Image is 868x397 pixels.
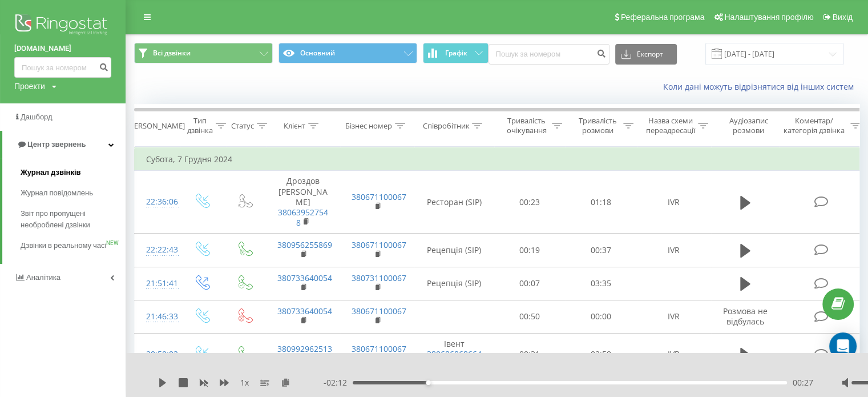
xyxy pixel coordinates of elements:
[426,380,431,385] div: Accessibility label
[422,121,469,131] div: Співробітник
[352,191,406,202] a: 380671100067
[146,343,169,366] div: 20:50:02
[277,272,332,283] a: 380733640054
[21,167,81,178] span: Журнал дзвінків
[352,343,406,354] a: 380671100067
[324,377,353,388] span: - 02:12
[488,44,609,65] input: Пошук за номером
[445,49,467,57] span: Графік
[833,13,853,22] span: Вихід
[278,207,328,228] a: 380639527548
[663,81,859,92] a: Коли дані можуть відрізнятися вiд інших систем
[566,234,637,267] td: 00:37
[14,11,111,40] img: Ringostat logo
[266,171,340,234] td: Дроздов [PERSON_NAME]
[278,43,417,63] button: Основний
[414,171,494,234] td: Ресторан (SIP)
[345,121,392,131] div: Бізнес номер
[26,273,60,282] span: Аналiтика
[494,267,566,300] td: 00:07
[566,171,637,234] td: 01:18
[277,306,332,316] a: 380733640054
[21,183,126,203] a: Журнал повідомлень
[621,13,705,22] span: Реферальна програма
[146,306,169,328] div: 21:46:33
[187,116,213,135] div: Тип дзвінка
[637,171,711,234] td: IVR
[14,57,111,78] input: Пошук за номером
[134,43,273,63] button: Всі дзвінки
[284,121,305,131] div: Клієнт
[724,13,813,22] span: Налаштування профілю
[14,43,111,54] a: [DOMAIN_NAME]
[723,306,768,327] span: Розмова не відбулась
[21,208,120,231] span: Звіт про пропущені необроблені дзвінки
[277,343,332,354] a: 380992962513
[615,44,677,65] button: Експорт
[21,113,53,121] span: Дашборд
[646,116,695,135] div: Назва схеми переадресації
[352,239,406,250] a: 380671100067
[352,272,406,283] a: 380731100067
[21,162,126,183] a: Журнал дзвінків
[781,116,847,135] div: Коментар/категорія дзвінка
[146,191,169,213] div: 22:36:06
[423,43,488,63] button: Графік
[637,300,711,333] td: IVR
[352,306,406,316] a: 380671100067
[575,116,620,135] div: Тривалість розмови
[504,116,549,135] div: Тривалість очікування
[494,333,566,375] td: 00:31
[2,131,126,158] a: Центр звернень
[566,300,637,333] td: 00:00
[566,267,637,300] td: 03:35
[637,333,711,375] td: IVR
[494,234,566,267] td: 00:19
[21,235,126,256] a: Дзвінки в реальному часіNEW
[793,377,813,388] span: 00:27
[566,333,637,375] td: 02:59
[146,239,169,261] div: 22:22:43
[494,171,566,234] td: 00:23
[427,348,482,359] a: 380686868664
[414,234,494,267] td: Рецепція (SIP)
[414,267,494,300] td: Рецепція (SIP)
[231,121,254,131] div: Статус
[414,333,494,375] td: Івент
[21,187,93,199] span: Журнал повідомлень
[146,272,169,295] div: 21:51:41
[135,148,865,171] td: Субота, 7 Грудня 2024
[494,300,566,333] td: 00:50
[14,81,45,92] div: Проекти
[127,121,185,131] div: [PERSON_NAME]
[721,116,776,135] div: Аудіозапис розмови
[153,49,191,58] span: Всі дзвінки
[829,332,857,360] div: Open Intercom Messenger
[637,234,711,267] td: IVR
[27,140,86,149] span: Центр звернень
[240,377,249,388] span: 1 x
[21,203,126,235] a: Звіт про пропущені необроблені дзвінки
[277,239,332,250] a: 380956255869
[21,240,106,251] span: Дзвінки в реальному часі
